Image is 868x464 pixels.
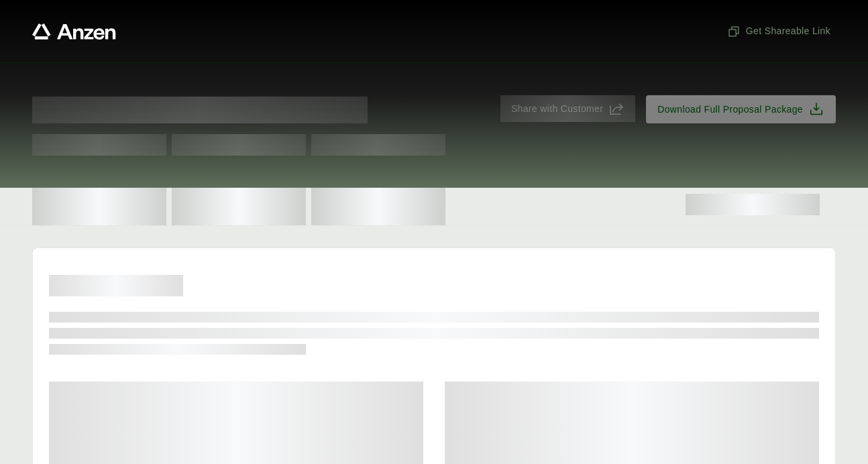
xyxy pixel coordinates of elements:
span: Get Shareable Link [727,24,830,38]
span: Test [32,134,166,156]
span: Test [311,134,445,156]
span: Test [172,134,306,156]
span: Share with Customer [511,102,603,116]
a: Anzen website [32,23,116,40]
span: Proposal for [32,97,368,123]
button: Get Shareable Link [722,19,836,44]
